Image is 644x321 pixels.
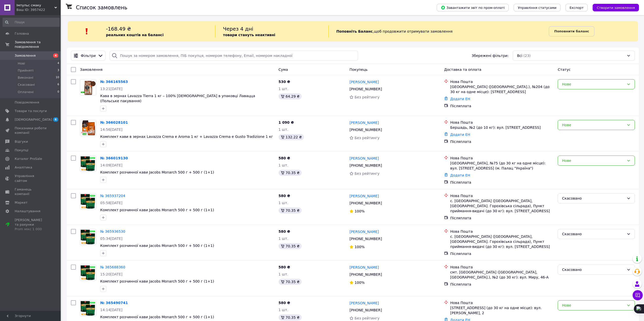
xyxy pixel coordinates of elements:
span: Всі [517,53,522,58]
div: Нова Пошта [450,193,554,198]
input: Пошук [3,18,60,27]
a: [PERSON_NAME] [349,79,379,84]
div: Скасовано [562,267,625,272]
span: Покупець [349,68,367,72]
span: 100% [355,281,365,285]
span: Управління статусами [518,6,556,10]
span: Комплект розчинної кави Jacobs Monarch 500 г + 500 г (1+1) [100,170,214,174]
span: 1 шт. [279,127,288,132]
span: Статус [558,68,571,72]
span: Оплачені [18,90,34,94]
span: 15:20[DATE] [100,272,122,276]
a: [PERSON_NAME] [349,120,379,125]
div: Нова Пошта [450,265,554,270]
span: Без рейтингу [355,95,380,99]
span: Без рейтингу [355,136,380,140]
span: Каталог ProSale [15,157,42,161]
span: [DEMOGRAPHIC_DATA] [15,117,52,122]
span: Маркет [15,200,28,205]
a: Комплект розчинної кави Jacobs Monarch 500 г + 500 г (1+1) [100,315,214,319]
div: [PHONE_NUMBER] [348,200,383,207]
span: 580 ₴ [279,156,290,160]
div: Післяплата [450,180,554,185]
div: Післяплата [450,282,554,287]
span: Збережені фільтри: [472,53,509,58]
span: 1 шт. [279,272,288,276]
a: Фото товару [80,156,96,172]
span: Скасовані [18,82,35,87]
a: Додати ЕН [450,97,470,101]
span: Фільтри [81,53,96,58]
div: Післяплата [450,216,554,221]
div: Нова Пошта [450,300,554,305]
span: Через 4 дні [223,26,253,32]
div: Нове [562,158,625,163]
img: :exclamation: [83,28,91,35]
span: Нові [18,61,25,66]
a: Поповнити баланс [549,26,594,36]
a: [PERSON_NAME] [349,156,379,161]
span: Комплект розчинної кави Jacobs Monarch 500 г + 500 г (1+1) [100,279,214,283]
span: Без рейтингу [355,316,380,320]
span: -168.49 ₴ [106,26,131,32]
span: Налаштування [15,209,40,213]
div: Післяплата [450,251,554,256]
span: Створити замовлення [597,6,635,10]
a: № 365688360 [100,265,125,269]
span: 100% [355,245,365,249]
div: Нове [562,81,625,87]
span: Замовлення та повідомлення [15,40,61,49]
a: Фото товару [80,120,96,136]
a: Фото товару [80,79,96,95]
span: Товари та послуги [15,109,47,113]
div: [PHONE_NUMBER] [348,271,383,278]
img: Фото товару [80,265,96,281]
img: Фото товару [80,79,96,95]
div: [PHONE_NUMBER] [348,85,383,93]
img: Фото товару [80,229,96,245]
button: Управління статусами [514,4,560,11]
span: Комплект розчинної кави Jacobs Monarch 500 г + 500 г (1+1) [100,208,214,212]
span: Імпульс смаку [16,3,54,8]
span: 6 [57,82,59,87]
a: Фото товару [80,265,96,281]
b: реальних коштів на балансі [106,33,164,37]
span: Показники роботи компанії [15,126,47,135]
div: с. [GEOGRAPHIC_DATA] ([GEOGRAPHIC_DATA], [GEOGRAPHIC_DATA]. Горохівська сільрада), Пункт прийманн... [450,198,554,213]
div: [PHONE_NUMBER] [348,162,383,169]
span: 4 [53,53,58,58]
div: 70.35 ₴ [279,279,302,285]
button: Завантажити звіт по пром-оплаті [437,4,509,11]
span: [PERSON_NAME] та рахунки [15,218,47,232]
span: 1 шт. [279,163,288,167]
img: Фото товару [80,194,96,209]
span: 14:14[DATE] [100,308,122,312]
a: [PERSON_NAME] [349,265,379,270]
a: [PERSON_NAME] [349,194,379,199]
input: Пошук за номером замовлення, ПІБ покупця, номером телефону, Email, номером накладної [110,51,358,61]
a: [PERSON_NAME] [349,301,379,306]
a: Кава в зернах Lavazza Tierra 1 кг – 100% [DEMOGRAPHIC_DATA] в упаковці Лавацца (Польське пакування) [100,94,255,103]
span: Аналітика [15,165,32,170]
img: Фото товару [80,120,96,136]
span: 1 090 ₴ [279,120,294,124]
span: 05:34[DATE] [100,237,122,241]
img: Фото товару [80,156,96,172]
a: Додати ЕН [450,133,470,137]
a: № 365490741 [100,301,128,305]
span: 1 шт. [279,87,288,91]
div: Prom мікс 1 000 [15,227,47,231]
a: № 366165563 [100,80,128,84]
span: Покупці [15,148,28,153]
b: Поповніть Баланс [336,29,373,33]
div: с. [GEOGRAPHIC_DATA] ([GEOGRAPHIC_DATA], [GEOGRAPHIC_DATA]. Горохівська сільрада), Пункт прийманн... [450,234,554,249]
span: 580 ₴ [279,265,290,269]
span: Управління сайтом [15,174,47,183]
a: Додати ЕН [450,173,470,177]
span: 4 [57,61,59,66]
span: 1 шт. [279,201,288,205]
div: 132.22 ₴ [279,134,304,140]
span: Прийняті [18,68,33,73]
span: 0 [57,90,59,94]
button: Створити замовлення [593,4,639,11]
